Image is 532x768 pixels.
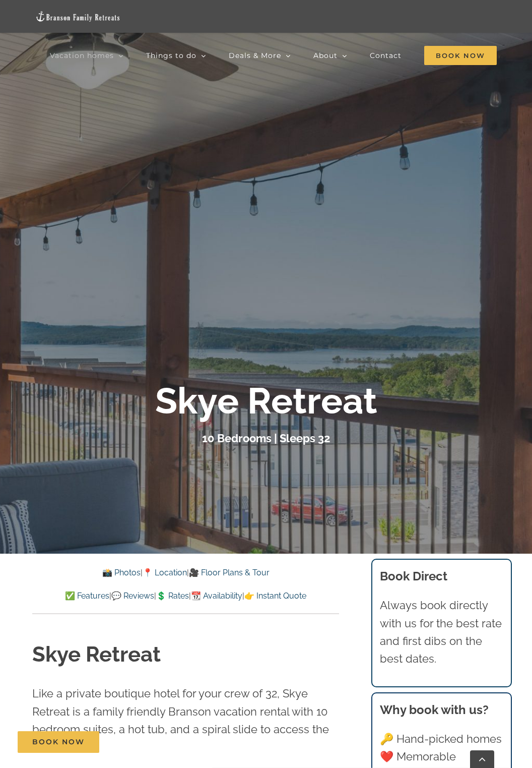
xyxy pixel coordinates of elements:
[424,46,497,65] span: Book Now
[146,52,196,59] span: Things to do
[370,39,402,72] a: Contact
[370,52,402,59] span: Contact
[143,568,187,577] a: 📍 Location
[32,566,340,579] p: | |
[189,568,270,577] a: 🎥 Floor Plans & Tour
[18,731,99,753] a: Book Now
[155,379,377,422] b: Skye Retreat
[156,591,189,601] a: 💲 Rates
[146,39,206,72] a: Things to do
[32,589,340,603] p: | | | |
[111,591,154,601] a: 💬 Reviews
[229,39,291,72] a: Deals & More
[244,591,306,601] a: 👉 Instant Quote
[380,569,447,583] b: Book Direct
[35,11,121,22] img: Branson Family Retreats Logo
[380,701,503,719] h3: Why book with us?
[380,597,503,668] p: Always book directly with us for the best rate and first dibs on the best dates.
[202,432,330,445] h3: 10 Bedrooms | Sleeps 32
[50,39,497,72] nav: Main Menu Sticky
[50,39,123,72] a: Vacation homes
[32,738,85,746] span: Book Now
[32,640,340,670] h1: Skye Retreat
[102,568,141,577] a: 📸 Photos
[65,591,109,601] a: ✅ Features
[50,52,114,59] span: Vacation homes
[191,591,242,601] a: 📆 Availability
[229,52,281,59] span: Deals & More
[313,39,347,72] a: About
[313,52,338,59] span: About
[32,687,329,753] span: Like a private boutique hotel for your crew of 32, Skye Retreat is a family friendly Branson vaca...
